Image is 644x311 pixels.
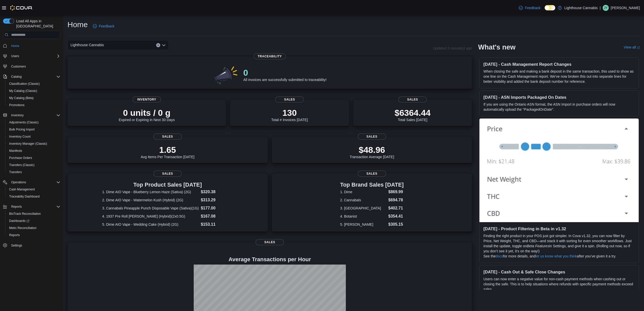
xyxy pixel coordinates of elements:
[388,221,404,227] dd: $305.15
[517,3,542,13] a: Feedback
[7,134,60,140] span: Inventory Count
[9,179,28,185] button: Operations
[7,102,27,108] a: Promotions
[7,232,60,238] span: Reports
[11,54,19,58] span: Users
[5,94,62,102] button: My Catalog (Beta)
[484,226,635,231] h3: [DATE] - Product Filtering in Beta in v1.32
[141,145,194,159] div: Avg Items Per Transaction [DATE]
[1,63,62,70] button: Customers
[603,5,609,11] div: Jessie Yao
[398,96,427,103] span: Sales
[243,68,327,82] div: All invoices are successfully submitted to traceability!
[9,163,34,167] span: Transfers (Classic)
[484,62,635,67] h3: [DATE] - Cash Management Report Changes
[7,186,37,192] a: Cash Management
[388,205,404,211] dd: $402.71
[9,194,40,199] span: Traceabilty Dashboard
[9,204,60,210] span: Reports
[433,46,472,50] p: Updated 3 minute(s) ago
[564,5,598,11] p: Lighthouse Cannabis
[5,126,62,133] button: Bulk Pricing Import
[7,218,60,224] span: Dashboards
[340,214,386,219] dt: 4. Botanist
[9,74,60,80] span: Catalog
[637,46,640,49] svg: External link
[5,217,62,224] a: Dashboards
[9,120,39,124] span: Adjustments (Classic)
[10,5,33,10] img: Cova
[5,147,62,154] button: Manifests
[340,206,386,211] dt: 3. [GEOGRAPHIC_DATA]
[7,155,34,161] a: Purchase Orders
[133,96,161,103] span: Inventory
[7,95,60,101] span: My Catalog (Beta)
[1,73,62,80] button: Catalog
[5,87,62,94] button: My Catalog (Classic)
[350,145,394,159] div: Transaction Average [DATE]
[11,180,26,184] span: Operations
[201,221,233,227] dd: $153.11
[153,134,182,140] span: Sales
[7,225,60,231] span: Metrc Reconciliation
[162,43,166,47] button: Open list of options
[7,193,42,200] a: Traceabilty Dashboard
[484,269,635,274] h3: [DATE] - Cash Out & Safe Close Changes
[213,64,239,85] img: 0
[1,42,62,49] button: Home
[5,102,62,109] button: Promotions
[9,212,41,216] span: BioTrack Reconciliation
[395,108,431,118] p: $6364.44
[5,193,62,200] button: Traceabilty Dashboard
[102,189,199,194] dt: 1. Dime AIO Vape - Blueberry Lemon Haze (Sativa) (2G)
[9,103,25,107] span: Promotions
[340,222,386,227] dt: 5. [PERSON_NAME]
[201,189,233,195] dd: $320.38
[201,197,233,203] dd: $313.29
[70,42,104,48] span: Lighthouse Cannabis
[9,242,24,249] a: Settings
[5,186,62,193] button: Cash Management
[9,179,60,185] span: Operations
[388,189,404,195] dd: $869.99
[484,69,635,84] p: When closing the safe and making a bank deposit in the same transaction, this used to show as one...
[484,276,635,292] p: Users can now enter a negative value for non-cash payment methods when cashing out or closing the...
[7,169,60,175] span: Transfers
[7,193,60,200] span: Traceabilty Dashboard
[7,148,60,154] span: Manifests
[340,198,386,203] dt: 2. Cannabals
[11,75,22,79] span: Catalog
[119,108,175,122] div: Expired or Expiring in Next 30 Days
[119,108,175,118] p: 0 units / 0 g
[9,170,22,174] span: Transfers
[388,213,404,219] dd: $354.41
[611,5,640,11] p: [PERSON_NAME]
[7,119,60,125] span: Adjustments (Classic)
[7,126,37,133] a: Bulk Pricing Import
[102,198,199,203] dt: 2. Dime AIO Vape - Watermelon Kush (Hybrid) (2G)
[5,210,62,217] button: BioTrack Reconciliation
[624,45,640,49] a: View allExternal link
[1,242,62,249] button: Settings
[7,134,33,140] a: Inventory Count
[11,205,22,209] span: Reports
[275,96,304,103] span: Sales
[527,244,549,248] em: Beta Features
[9,233,20,237] span: Reports
[5,169,62,176] button: Transfers
[7,162,37,168] a: Transfers (Classic)
[7,88,39,94] a: My Catalog (Classic)
[7,169,24,175] a: Transfers
[545,10,545,11] span: Dark Mode
[7,162,60,168] span: Transfers (Classic)
[496,254,503,258] a: docs
[9,127,35,132] span: Bulk Pricing Import
[525,5,540,10] span: Feedback
[14,19,60,29] span: Load All Apps in [GEOGRAPHIC_DATA]
[7,186,60,192] span: Cash Management
[271,108,308,118] p: 130
[5,224,62,232] button: Metrc Reconciliation
[99,24,114,29] span: Feedback
[7,232,22,238] a: Reports
[1,179,62,186] button: Operations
